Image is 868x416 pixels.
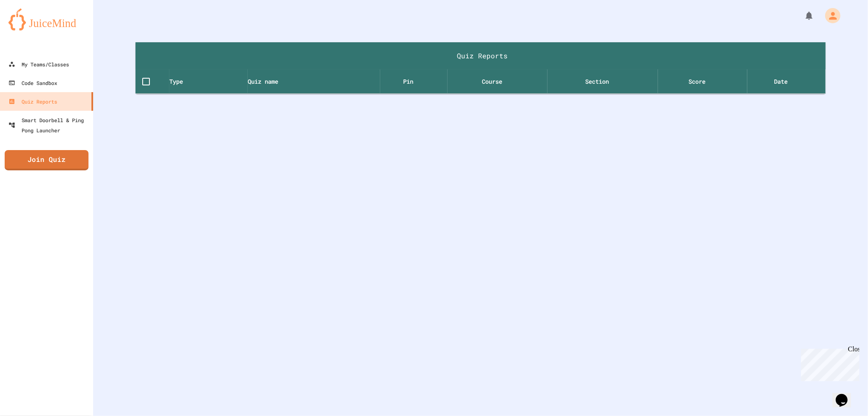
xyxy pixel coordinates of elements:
[142,51,822,61] h1: Quiz Reports
[832,382,860,408] iframe: chat widget
[8,8,85,30] img: logo-orange.svg
[248,77,289,87] span: Quiz name
[8,96,57,107] div: Quiz Reports
[169,77,194,87] span: Type
[8,59,69,69] div: My Teams/Classes
[8,78,57,88] div: Code Sandbox
[816,6,843,25] div: My Account
[774,77,799,87] span: Date
[3,3,58,54] div: Chat with us now!Close
[5,150,88,170] a: Join Quiz
[586,77,620,87] span: Section
[689,77,717,87] span: Score
[8,115,90,135] div: Smart Doorbell & Ping Pong Launcher
[482,77,513,87] span: Course
[798,345,860,381] iframe: chat widget
[403,77,424,87] span: Pin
